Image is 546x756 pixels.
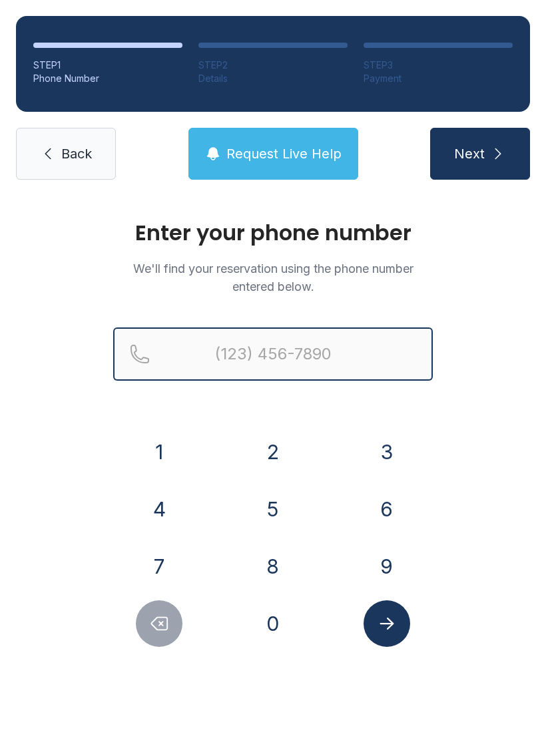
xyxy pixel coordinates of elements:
div: Phone Number [33,72,182,85]
div: Payment [364,72,513,85]
button: 5 [250,486,296,532]
button: Delete number [136,600,182,647]
button: 9 [364,543,410,590]
h1: Enter your phone number [113,222,433,244]
button: 8 [250,543,296,590]
div: STEP 1 [33,59,182,72]
button: 1 [136,429,182,475]
input: Reservation phone number [113,327,433,381]
div: STEP 3 [364,59,513,72]
button: Submit lookup form [364,600,410,647]
button: 2 [250,429,296,475]
p: We'll find your reservation using the phone number entered below. [113,260,433,295]
span: Back [61,144,92,163]
button: 7 [136,543,182,590]
div: Details [198,72,348,85]
button: 0 [250,600,296,647]
button: 6 [364,486,410,532]
div: STEP 2 [198,59,348,72]
span: Request Live Help [226,144,342,163]
button: 3 [364,429,410,475]
span: Next [454,144,485,163]
button: 4 [136,486,182,532]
